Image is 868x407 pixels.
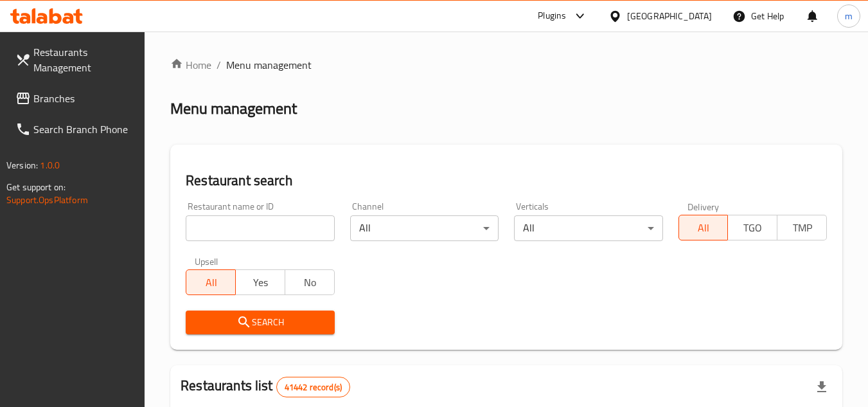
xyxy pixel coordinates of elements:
[6,192,88,208] a: Support.OpsPlatform
[196,314,324,330] span: Search
[6,179,66,195] span: Get support on:
[5,37,145,83] a: Restaurants Management
[170,98,297,119] h2: Menu management
[777,215,827,240] button: TMP
[186,215,334,241] input: Search for restaurant name or ID..
[186,311,334,334] button: Search
[733,219,772,237] span: TGO
[217,57,221,73] li: /
[727,215,777,240] button: TGO
[684,219,723,237] span: All
[33,91,135,106] span: Branches
[40,157,60,174] span: 1.0.0
[687,202,720,211] label: Delivery
[350,215,499,241] div: All
[195,257,218,266] label: Upsell
[276,377,350,397] div: Total records count
[285,269,335,295] button: No
[514,215,662,241] div: All
[241,273,280,292] span: Yes
[5,83,145,114] a: Branches
[783,219,822,237] span: TMP
[235,269,285,295] button: Yes
[538,8,566,24] div: Plugins
[678,215,729,240] button: All
[170,57,842,73] nav: breadcrumb
[277,381,350,393] span: 41442 record(s)
[33,122,135,137] span: Search Branch Phone
[226,57,312,73] span: Menu management
[806,372,837,402] div: Export file
[6,157,38,174] span: Version:
[186,269,236,295] button: All
[191,273,231,292] span: All
[181,376,350,397] h2: Restaurants list
[845,9,853,23] span: m
[5,114,145,145] a: Search Branch Phone
[170,57,211,73] a: Home
[627,9,712,23] div: [GEOGRAPHIC_DATA]
[186,171,827,190] h2: Restaurant search
[290,273,330,292] span: No
[33,44,135,75] span: Restaurants Management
